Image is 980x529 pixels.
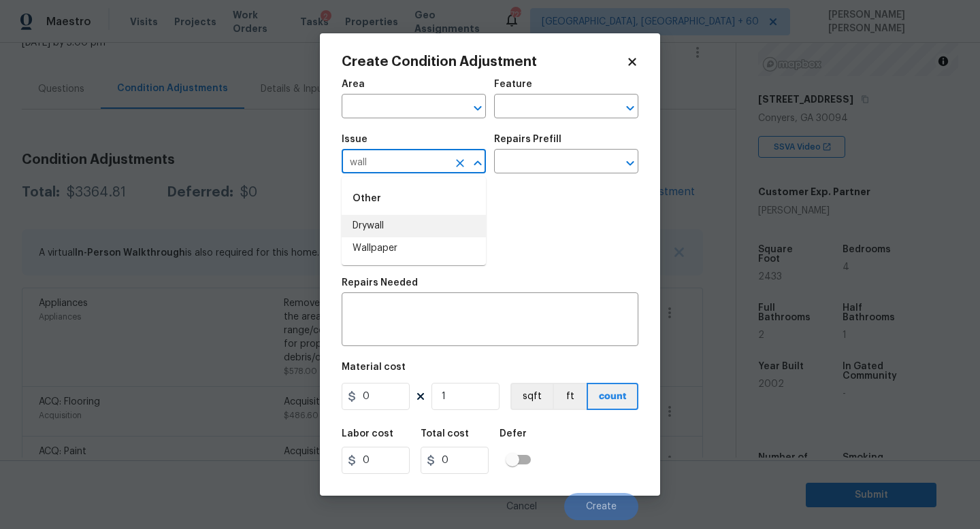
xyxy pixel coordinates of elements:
button: count [587,383,638,410]
li: Drywall [342,215,486,237]
button: Create [564,493,638,520]
button: ft [553,383,587,410]
h5: Repairs Needed [342,278,418,288]
button: Open [468,99,487,118]
h5: Material cost [342,362,406,372]
span: Cancel [506,502,537,512]
h5: Feature [494,80,532,89]
button: Clear [451,154,470,173]
span: Create [586,502,617,512]
button: Close [468,154,487,173]
h5: Issue [342,135,367,144]
h5: Defer [500,429,527,439]
button: Cancel [485,493,559,520]
button: Open [621,154,640,173]
h5: Labor cost [342,429,393,439]
li: Wallpaper [342,237,486,260]
h2: Create Condition Adjustment [342,55,626,69]
h5: Repairs Prefill [494,135,561,144]
button: sqft [510,383,553,410]
button: Open [621,99,640,118]
h5: Area [342,80,365,89]
h5: Total cost [421,429,469,439]
div: Other [342,182,486,215]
